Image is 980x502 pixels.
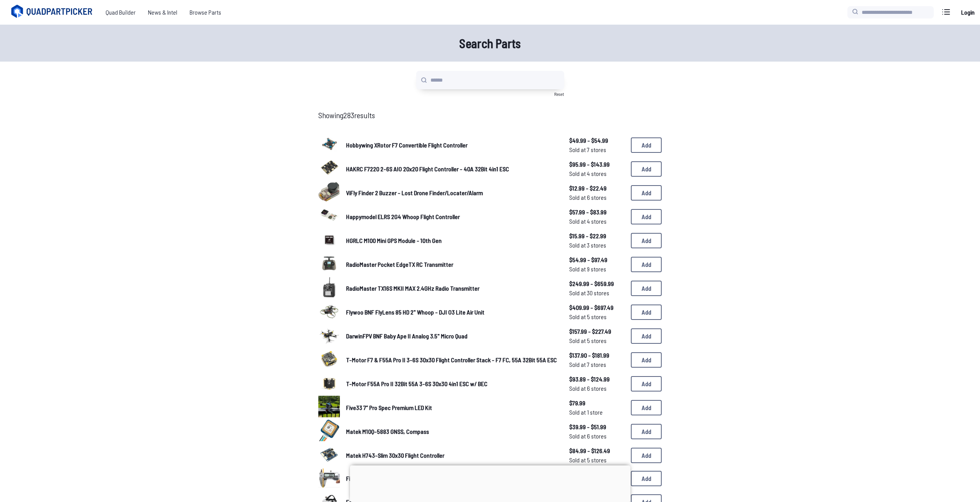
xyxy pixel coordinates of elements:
[318,300,340,324] a: image
[631,257,662,272] button: Add
[318,443,340,467] a: image
[346,403,557,412] a: Five33 7” Pro Spec Premium LED Kit
[569,336,625,345] span: Sold at 5 stores
[318,443,340,465] img: image
[569,360,625,369] span: Sold at 7 stores
[318,157,340,181] a: image
[318,229,340,250] img: image
[346,308,557,317] a: Flywoo BNF FlyLens 85 HD 2" Whoop - DJI O3 Lite Air Unit
[346,284,479,292] span: RadioMaster TX16S MKII MAX 2.4GHz Radio Transmitter
[318,420,340,443] a: image
[318,348,340,372] a: image
[569,408,625,417] span: Sold at 1 store
[346,452,444,459] span: Matek H743-Slim 30x30 Flight Controller
[346,141,467,149] span: Hobbywing XRotor F7 Convertible Flight Controller
[631,161,662,177] button: Add
[569,351,625,360] span: $137.90 - $181.99
[569,327,625,336] span: $157.99 - $227.49
[318,324,340,346] img: image
[346,284,557,293] a: RadioMaster TX16S MKII MAX 2.4GHz Radio Transmitter
[318,181,340,205] a: image
[318,467,340,490] a: image
[346,213,460,220] span: Happymodel ELRS 2G4 Whoop Flight Controller
[569,145,625,154] span: Sold at 7 stores
[631,471,662,486] button: Add
[346,308,484,316] span: Flywoo BNF FlyLens 85 HD 2" Whoop - DJI O3 Lite Air Unit
[346,332,467,340] span: DarwinFPV BNF Baby Ape II Analog 3.5" Micro Quad
[958,5,977,20] a: Login
[318,469,340,488] img: image
[346,475,500,482] span: Five33 5V COB LED Whoop Light Strip - .5m / 1.65' / 19.6" Length
[631,424,662,439] button: Add
[346,428,429,435] span: Matek M10Q-5883 GNSS, Compass
[346,164,557,174] a: HAKRC F7220 2-6S AIO 20x20 Flight Controller - 40A 32Bit 4in1 ESC
[569,455,625,465] span: Sold at 5 stores
[346,260,557,269] a: RadioMaster Pocket EdgeTX RC Transmitter
[631,400,662,415] button: Add
[318,133,340,157] a: image
[346,261,453,268] span: RadioMaster Pocket EdgeTX RC Transmitter
[346,380,487,387] span: T-Motor F55A Pro II 32Bit 55A 3-6S 30x30 4in1 ESC w/ BEC
[318,300,340,322] img: image
[346,236,557,245] a: HGRLC M100 Mini GPS Module - 10th Gen
[99,5,142,20] a: Quad Builder
[318,181,340,202] img: image
[569,375,625,384] span: $93.89 - $124.99
[631,137,662,153] button: Add
[569,207,625,217] span: $57.99 - $83.99
[318,276,340,298] img: image
[318,396,340,420] a: image
[346,404,432,411] span: Five33 7” Pro Spec Premium LED Kit
[346,474,557,483] a: Five33 5V COB LED Whoop Light Strip - .5m / 1.65' / 19.6" Length
[318,205,340,226] img: image
[346,165,509,172] span: HAKRC F7220 2-6S AIO 20x20 Flight Controller - 40A 32Bit 4in1 ESC
[318,420,340,441] img: image
[346,212,557,221] a: Happymodel ELRS 2G4 Whoop Flight Controller
[318,157,340,179] img: image
[318,205,340,229] a: image
[631,233,662,248] button: Add
[631,281,662,296] button: Add
[631,185,662,201] button: Add
[183,5,227,20] a: Browse Parts
[569,169,625,178] span: Sold at 4 stores
[569,288,625,298] span: Sold at 30 stores
[569,231,625,241] span: $15.99 - $22.99
[346,237,442,244] span: HGRLC M100 Mini GPS Module - 10th Gen
[142,5,183,20] a: News & Intel
[631,209,662,224] button: Add
[569,312,625,321] span: Sold at 5 stores
[569,384,625,393] span: Sold at 6 stores
[318,372,340,396] a: image
[346,188,557,197] a: ViFly Finder 2 Buzzer - Lost Drone Finder/Locater/Alarm
[569,184,625,193] span: $12.99 - $22.49
[569,446,625,455] span: $84.99 - $126.49
[318,348,340,370] img: image
[346,331,557,341] a: DarwinFPV BNF Baby Ape II Analog 3.5" Micro Quad
[569,303,625,312] span: $409.99 - $697.49
[631,328,662,344] button: Add
[244,34,737,52] h1: Search Parts
[569,241,625,250] span: Sold at 3 stores
[569,432,625,441] span: Sold at 6 stores
[569,264,625,274] span: Sold at 9 stores
[318,109,662,121] p: Showing 283 results
[631,376,662,392] button: Add
[631,448,662,463] button: Add
[318,253,340,274] img: image
[631,352,662,368] button: Add
[318,324,340,348] a: image
[346,356,557,363] span: T-Motor F7 & F55A Pro II 3-6S 30x30 Flight Controller Stack - F7 FC, 55A 32Bit 55A ESC
[569,136,625,145] span: $49.99 - $54.99
[346,451,557,460] a: Matek H743-Slim 30x30 Flight Controller
[569,398,625,408] span: $79.99
[569,160,625,169] span: $95.99 - $143.99
[569,255,625,264] span: $54.99 - $97.49
[569,193,625,202] span: Sold at 6 stores
[318,372,340,393] img: image
[554,91,564,97] a: Reset
[346,379,557,388] a: T-Motor F55A Pro II 32Bit 55A 3-6S 30x30 4in1 ESC w/ BEC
